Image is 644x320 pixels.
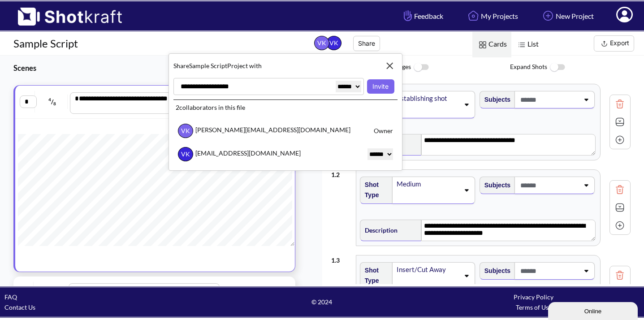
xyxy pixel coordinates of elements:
[53,101,56,106] span: 8
[516,39,527,51] img: List Icon
[480,92,510,107] span: Subjects
[402,8,414,23] img: Hand Icon
[48,97,51,102] span: 4
[547,58,567,77] img: ToggleOff Icon
[36,285,66,300] span: /
[459,4,525,28] a: My Projects
[376,58,510,77] span: View Images
[428,302,640,312] div: Terms of Use
[360,263,388,288] span: Shot Type
[314,36,329,50] span: VK
[477,39,488,51] img: Card Icon
[548,300,640,320] iframe: chat widget
[613,183,627,196] img: Trash Icon
[534,4,601,28] a: New Project
[613,219,627,232] img: Add Icon
[13,63,300,73] h3: Scenes
[178,124,357,138] span: [PERSON_NAME][EMAIL_ADDRESS][DOMAIN_NAME]
[178,147,193,161] span: VK
[540,8,556,23] img: Add Icon
[331,251,351,265] div: 1 . 3
[396,92,459,104] div: Establishing shot
[382,58,398,74] img: Close Icon
[360,177,388,203] span: Shot Type
[480,264,510,278] span: Subjects
[396,264,459,276] div: Insert/Cut Away
[613,133,627,147] img: Add Icon
[331,165,351,180] div: 1 . 2
[367,79,394,94] button: Invite
[402,11,443,21] span: Feedback
[428,292,640,302] div: Privacy Policy
[178,147,357,161] span: [EMAIL_ADDRESS][DOMAIN_NAME]
[360,223,398,238] span: Description
[613,115,627,129] img: Expand Icon
[4,303,35,311] a: Contact Us
[613,97,627,111] img: Trash Icon
[510,58,644,77] span: Expand Shots
[216,297,428,307] span: © 2024
[357,125,393,136] span: Owner
[4,293,17,301] a: FAQ
[472,32,511,57] span: Cards
[173,61,377,71] span: Share Sample Script Project with
[37,95,68,109] span: /
[396,178,459,190] div: Medium
[466,8,481,23] img: Home Icon
[178,124,193,138] span: VK
[594,35,634,52] button: Export
[353,36,380,51] button: Share
[613,268,627,282] img: Trash Icon
[480,178,510,193] span: Subjects
[326,36,341,50] span: VK
[173,99,398,115] div: 2 collaborators in this file
[511,32,543,57] span: List
[599,38,610,49] img: Export Icon
[613,201,627,214] img: Expand Icon
[411,58,431,77] img: ToggleOff Icon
